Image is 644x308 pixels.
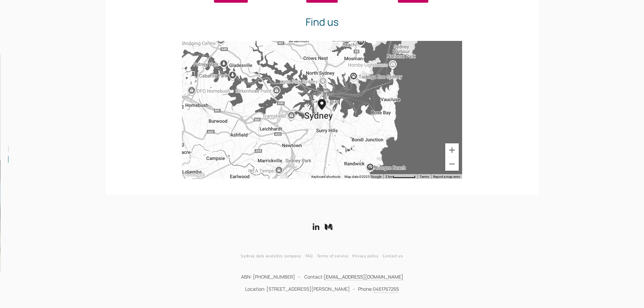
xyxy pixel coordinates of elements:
a: Terms of service [317,252,353,260]
a: Medium [325,223,333,231]
a: Sydney data analytics company [241,252,305,260]
img: Google [184,170,206,179]
a: Terms [420,175,429,179]
a: Report a map error [433,175,460,179]
a: Privacy policy [352,252,382,260]
a: FAQ [305,252,317,260]
button: Zoom in [445,143,459,157]
button: Map Scale: 2 km per 63 pixels [383,174,418,179]
a: LinkedIn [312,223,320,231]
span: 2 km [385,175,393,179]
a: [EMAIL_ADDRESS][DOMAIN_NAME] [324,274,403,281]
span: Map data ©2025 Google [344,175,381,179]
button: Zoom out [445,157,459,171]
h2: Find us [109,14,535,29]
p: Location: [STREET_ADDRESS][PERSON_NAME] - Phone: [109,285,535,293]
a: Open this area in Google Maps (opens a new window) [184,170,206,179]
div: White Box Analytics 5 Martin Place Sydney, NSW, 2000, Australia [318,99,334,121]
p: ABN: [PHONE_NUMBER] - Contact: [109,273,535,281]
a: 0451767255 [373,286,399,293]
button: Keyboard shortcuts [311,174,340,179]
a: Contact us [383,252,407,260]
